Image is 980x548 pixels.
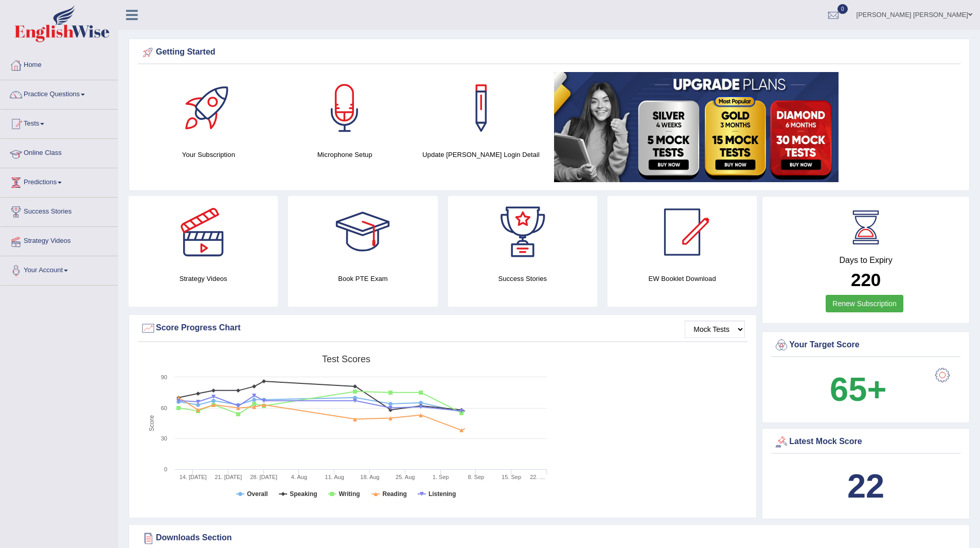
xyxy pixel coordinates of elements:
tspan: 11. Aug [325,474,344,480]
text: 30 [161,435,167,441]
h4: Success Stories [448,273,597,284]
tspan: Overall [247,490,268,498]
tspan: Writing [338,490,360,498]
text: 60 [161,405,167,411]
h4: Book PTE Exam [288,273,437,284]
tspan: 8. Sep [468,474,484,480]
tspan: 18. Aug [360,474,379,480]
h4: EW Booklet Download [608,273,757,284]
a: Home [1,51,118,77]
h4: Strategy Videos [129,273,278,284]
div: Your Target Score [774,338,958,353]
tspan: 21. [DATE] [215,474,242,480]
div: Score Progress Chart [140,321,745,336]
a: Predictions [1,168,118,194]
tspan: Score [148,415,155,432]
b: 22 [847,467,884,505]
h4: Microphone Setup [282,149,408,160]
a: Your Account [1,256,118,282]
tspan: 15. Sep [502,474,521,480]
a: Success Stories [1,198,118,223]
tspan: 22. … [530,474,545,480]
a: Renew Subscription [826,295,903,312]
b: 220 [851,270,881,290]
tspan: 14. [DATE] [180,474,207,480]
b: 65+ [830,370,886,408]
tspan: 25. Aug [396,474,415,480]
tspan: Listening [429,490,456,498]
h4: Days to Expiry [774,256,958,265]
text: 0 [164,466,167,472]
h4: Update [PERSON_NAME] Login Detail [418,149,544,160]
tspan: Test scores [322,354,370,364]
div: Getting Started [140,45,958,60]
div: Latest Mock Score [774,434,958,450]
a: Practice Questions [1,80,118,106]
tspan: Reading [383,490,407,498]
span: 0 [838,4,848,14]
a: Online Class [1,139,118,165]
tspan: 4. Aug [291,474,307,480]
div: Downloads Section [140,531,958,546]
img: small5.jpg [554,72,839,182]
h4: Your Subscription [146,149,272,160]
tspan: Speaking [290,490,317,498]
a: Tests [1,110,118,135]
tspan: 1. Sep [433,474,449,480]
text: 90 [161,374,167,380]
a: Strategy Videos [1,227,118,253]
tspan: 28. [DATE] [250,474,277,480]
